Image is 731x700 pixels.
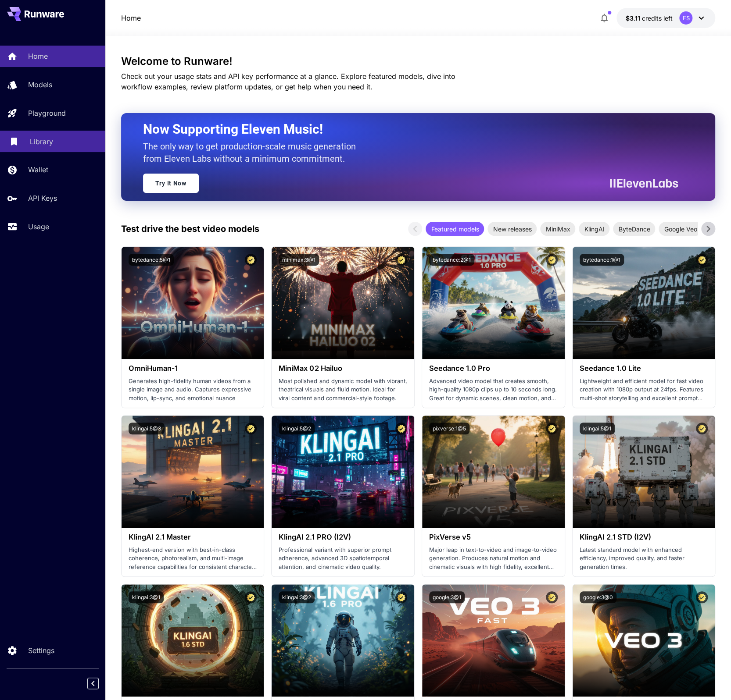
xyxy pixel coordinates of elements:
button: google:3@1 [429,591,465,603]
a: Home [121,13,141,23]
h2: Now Supporting Eleven Music! [143,121,672,138]
img: alt [122,584,264,696]
div: Featured models [426,222,484,236]
button: Certified Model – Vetted for best performance and includes a commercial license. [696,423,708,434]
a: Try It Now [143,174,199,193]
img: alt [422,247,565,359]
p: Wallet [28,164,48,175]
div: ByteDance [613,222,655,236]
img: alt [122,247,264,359]
p: Most polished and dynamic model with vibrant, theatrical visuals and fluid motion. Ideal for vira... [279,377,407,403]
p: Lightweight and efficient model for fast video creation with 1080p output at 24fps. Features mult... [580,377,708,403]
h3: Seedance 1.0 Lite [580,364,708,373]
div: $3.10779 [625,14,672,23]
h3: KlingAI 2.1 Master [129,533,257,541]
p: Advanced video model that creates smooth, high-quality 1080p clips up to 10 seconds long. Great f... [429,377,558,403]
span: ByteDance [613,224,655,234]
h3: Welcome to Runware! [121,55,716,68]
button: bytedance:1@1 [580,254,624,266]
img: alt [573,416,715,528]
button: klingai:5@3 [129,423,165,434]
span: credits left [641,14,672,22]
div: Google Veo [659,222,702,236]
button: Certified Model – Vetted for best performance and includes a commercial license. [546,591,558,603]
div: Collapse sidebar [94,675,105,691]
p: Settings [28,645,54,656]
p: Latest standard model with enhanced efficiency, improved quality, and faster generation times. [580,546,708,572]
button: klingai:3@2 [279,591,315,603]
p: Test drive the best video models [121,222,259,235]
p: Professional variant with superior prompt adherence, advanced 3D spatiotemporal attention, and ci... [279,546,407,572]
button: bytedance:5@1 [129,254,174,266]
div: ES [679,11,692,25]
p: Library [30,136,53,147]
h3: MiniMax 02 Hailuo [279,364,407,373]
button: klingai:5@2 [279,423,315,434]
button: Certified Model – Vetted for best performance and includes a commercial license. [395,254,407,266]
img: alt [272,584,414,696]
button: klingai:3@1 [129,591,164,603]
p: Playground [28,108,66,118]
img: alt [272,416,414,528]
div: New releases [487,222,537,236]
img: alt [422,584,565,696]
img: alt [573,584,715,696]
button: Certified Model – Vetted for best performance and includes a commercial license. [395,423,407,434]
p: API Keys [28,193,57,203]
img: alt [422,416,565,528]
div: KlingAI [579,222,609,236]
span: MiniMax [540,224,575,234]
p: Models [28,79,52,90]
h3: OmniHuman‑1 [129,364,257,373]
span: Featured models [426,224,484,234]
button: klingai:5@1 [580,423,615,434]
h3: KlingAI 2.1 STD (I2V) [580,533,708,541]
p: Highest-end version with best-in-class coherence, photorealism, and multi-image reference capabil... [129,546,257,572]
span: $3.11 [625,14,641,22]
p: Major leap in text-to-video and image-to-video generation. Produces natural motion and cinematic ... [429,546,558,572]
p: Generates high-fidelity human videos from a single image and audio. Captures expressive motion, l... [129,377,257,403]
button: minimax:3@1 [279,254,319,266]
nav: breadcrumb [121,13,141,23]
p: Usage [28,221,49,232]
button: Collapse sidebar [87,678,99,689]
h3: PixVerse v5 [429,533,558,541]
button: Certified Model – Vetted for best performance and includes a commercial license. [395,591,407,603]
h3: KlingAI 2.1 PRO (I2V) [279,533,407,541]
img: alt [272,247,414,359]
button: $3.10779ES [616,8,715,28]
span: Check out your usage stats and API key performance at a glance. Explore featured models, dive int... [121,72,455,91]
button: Certified Model – Vetted for best performance and includes a commercial license. [546,423,558,434]
button: Certified Model – Vetted for best performance and includes a commercial license. [245,591,257,603]
button: bytedance:2@1 [429,254,474,266]
button: Certified Model – Vetted for best performance and includes a commercial license. [245,254,257,266]
span: New releases [487,224,537,234]
button: Certified Model – Vetted for best performance and includes a commercial license. [696,254,708,266]
img: alt [573,247,715,359]
button: Certified Model – Vetted for best performance and includes a commercial license. [546,254,558,266]
img: alt [122,416,264,528]
button: Certified Model – Vetted for best performance and includes a commercial license. [696,591,708,603]
div: MiniMax [540,222,575,236]
h3: Seedance 1.0 Pro [429,364,558,373]
p: The only way to get production-scale music generation from Eleven Labs without a minimum commitment. [143,140,362,165]
button: google:3@0 [580,591,616,603]
span: KlingAI [579,224,609,234]
p: Home [28,51,48,61]
span: Google Veo [659,224,702,234]
button: pixverse:1@5 [429,423,469,434]
button: Certified Model – Vetted for best performance and includes a commercial license. [245,423,257,434]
